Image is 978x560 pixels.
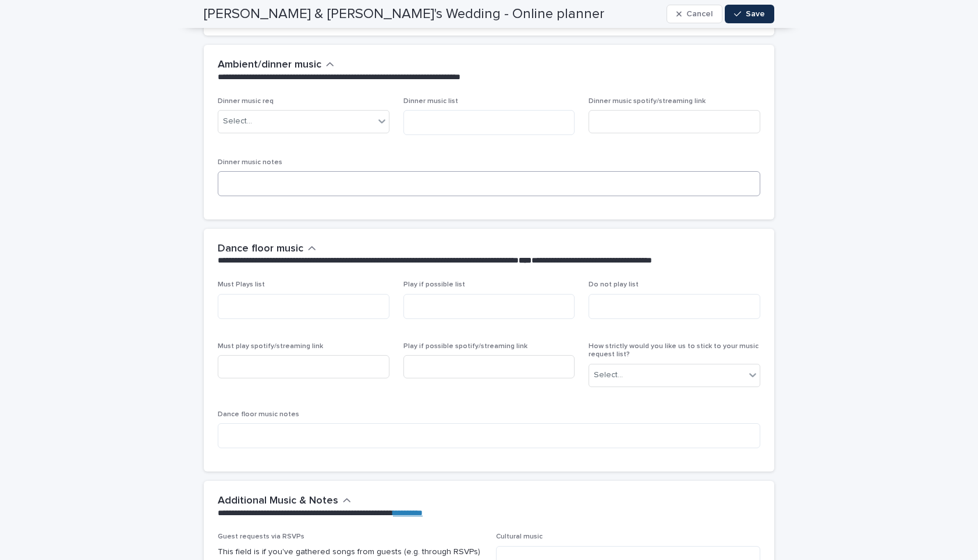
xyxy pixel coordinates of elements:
p: This field is if you've gathered songs from guests (e.g. through RSVPs) [218,546,482,558]
span: Must play spotify/streaming link [218,343,323,350]
span: Guest requests via RSVPs [218,533,304,540]
h2: Dance floor music [218,243,303,256]
span: Dinner music spotify/streaming link [589,98,706,105]
span: Cultural music [496,533,543,540]
span: Must Plays list [218,281,265,288]
button: Dance floor music [218,243,316,256]
span: Do not play list [589,281,639,288]
span: Dance floor music notes [218,411,299,418]
span: Play if possible spotify/streaming link [403,343,527,350]
span: Play if possible list [403,281,465,288]
span: How strictly would you like us to stick to your music request list? [589,343,759,358]
h2: Ambient/dinner music [218,59,321,72]
h2: [PERSON_NAME] & [PERSON_NAME]'s Wedding - Online planner [204,6,604,23]
div: Select... [594,369,623,381]
span: Save [746,10,765,18]
button: Ambient/dinner music [218,59,334,72]
span: Dinner music req [218,98,274,105]
button: Cancel [667,5,722,23]
span: Dinner music notes [218,159,282,166]
h2: Additional Music & Notes [218,495,338,508]
div: Select... [223,115,252,127]
span: Dinner music list [403,98,458,105]
button: Save [725,5,774,23]
span: Cancel [686,10,713,18]
button: Additional Music & Notes [218,495,351,508]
